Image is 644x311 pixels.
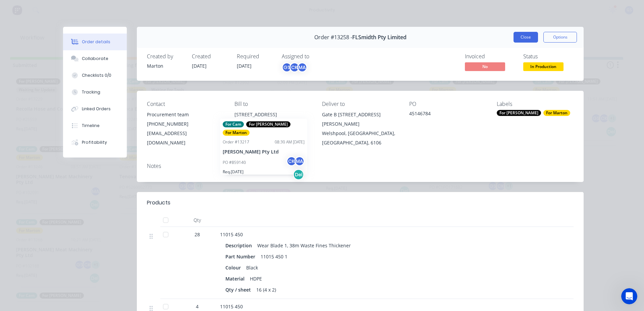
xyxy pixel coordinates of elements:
[258,252,290,261] div: 11015 450 1
[63,101,127,117] button: Linked Orders
[82,123,100,129] div: Timeline
[195,231,200,238] span: 28
[289,62,300,72] div: CK
[147,163,574,169] div: Notes
[147,101,224,107] div: Contact
[63,117,127,134] button: Timeline
[234,110,311,129] div: [STREET_ADDRESS][PERSON_NAME]
[225,241,255,250] div: Description
[322,110,399,147] div: Gate B [STREET_ADDRESS][PERSON_NAME]Welshpool, [GEOGRAPHIC_DATA], [GEOGRAPHIC_DATA], 6106
[63,84,127,101] button: Tracking
[497,110,541,116] div: For [PERSON_NAME]
[192,63,207,69] span: [DATE]
[465,62,505,71] span: No
[352,34,407,41] span: FLSmidth Pty Limited
[147,110,224,119] div: Procurement team
[234,110,311,147] div: [STREET_ADDRESS][PERSON_NAME]Pinkenba, [GEOGRAPHIC_DATA], [GEOGRAPHIC_DATA], 4008
[220,231,243,238] span: 11015 450
[63,50,127,67] button: Collaborate
[523,62,563,71] span: In Production
[322,129,399,147] div: Welshpool, [GEOGRAPHIC_DATA], [GEOGRAPHIC_DATA], 6106
[237,53,274,60] div: Required
[282,53,349,60] div: Assigned to
[255,241,354,250] div: Wear Blade 1, 38m Waste Fines Thickener
[322,110,399,129] div: Gate B [STREET_ADDRESS][PERSON_NAME]
[82,106,111,112] div: Linked Orders
[244,263,261,272] div: Black
[63,67,127,84] button: Checklists 0/0
[147,199,170,207] div: Products
[225,263,244,272] div: Colour
[147,110,224,147] div: Procurement team[PHONE_NUMBER][EMAIL_ADDRESS][DOMAIN_NAME]
[63,134,127,151] button: Profitability
[247,274,265,284] div: HDPE
[282,62,307,72] button: GSCKMA
[82,72,111,78] div: Checklists 0/0
[314,34,352,41] span: Order #13258 -
[523,62,563,72] button: In Production
[196,303,199,310] span: 4
[543,32,577,43] button: Options
[63,34,127,50] button: Order details
[82,89,100,95] div: Tracking
[322,101,399,107] div: Deliver to
[234,101,311,107] div: Bill to
[282,62,292,72] div: GS
[409,101,486,107] div: PO
[147,129,224,147] div: [EMAIL_ADDRESS][DOMAIN_NAME]
[147,62,184,69] div: Marton
[497,101,574,107] div: Labels
[147,53,184,60] div: Created by
[177,213,217,227] div: Qty
[465,53,515,60] div: Invoiced
[543,110,570,116] div: For Marton
[192,53,229,60] div: Created
[147,119,224,129] div: [PHONE_NUMBER]
[225,274,247,284] div: Material
[82,56,108,62] div: Collaborate
[225,252,258,261] div: Part Number
[220,303,243,310] span: 11015 450
[514,32,538,43] button: Close
[523,53,574,60] div: Status
[237,63,252,69] span: [DATE]
[82,39,110,45] div: Order details
[234,129,311,147] div: Pinkenba, [GEOGRAPHIC_DATA], [GEOGRAPHIC_DATA], 4008
[297,62,307,72] div: MA
[409,110,486,119] div: 45146784
[254,285,279,295] div: 16 (4 x 2)
[225,285,254,295] div: Qty / sheet
[621,288,637,304] iframe: Intercom live chat
[82,139,107,145] div: Profitability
